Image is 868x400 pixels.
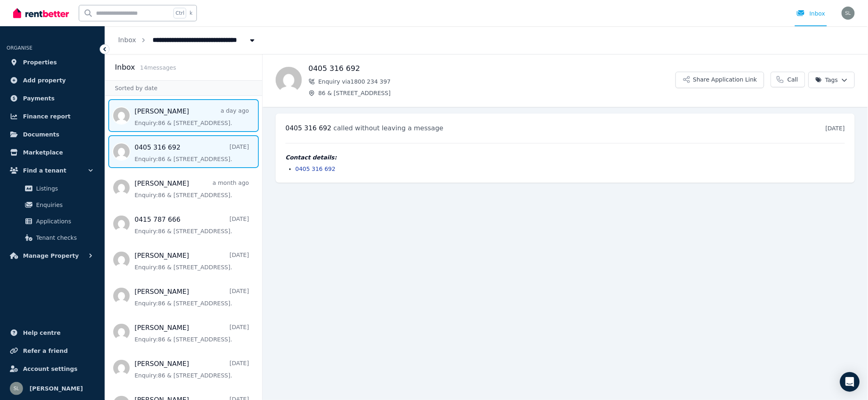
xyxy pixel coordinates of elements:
[7,54,98,70] a: Properties
[23,346,68,356] span: Refer a friend
[135,179,249,199] a: [PERSON_NAME]a month agoEnquiry:86 & [STREET_ADDRESS].
[286,153,845,161] h4: Contact details:
[10,230,95,246] a: Tenant checks
[105,80,262,96] div: Sorted by date
[135,359,249,380] a: [PERSON_NAME][DATE]Enquiry:86 & [STREET_ADDRESS].
[115,61,135,73] h2: Inbox
[7,325,98,341] a: Help centre
[135,251,249,271] a: [PERSON_NAME][DATE]Enquiry:86 & [STREET_ADDRESS].
[135,107,249,127] a: [PERSON_NAME]a day agoEnquiry:86 & [STREET_ADDRESS].
[10,197,95,213] a: Enquiries
[7,126,98,143] a: Documents
[10,382,23,395] img: Sandy Luo
[23,328,61,338] span: Help centre
[135,287,249,307] a: [PERSON_NAME][DATE]Enquiry:86 & [STREET_ADDRESS].
[7,144,98,161] a: Marketplace
[23,148,63,157] span: Marketplace
[815,76,838,84] span: Tags
[23,130,59,139] span: Documents
[135,215,249,235] a: 0415 787 666[DATE]Enquiry:86 & [STREET_ADDRESS].
[140,64,176,71] span: 14 message s
[826,125,845,132] time: [DATE]
[23,93,55,103] span: Payments
[36,233,91,243] span: Tenant checks
[23,111,71,121] span: Finance report
[318,89,676,97] span: 86 & [STREET_ADDRESS]
[30,384,83,393] span: [PERSON_NAME]
[10,213,95,230] a: Applications
[10,180,95,197] a: Listings
[36,200,91,210] span: Enquiries
[308,63,676,74] h1: 0405 316 692
[23,57,57,67] span: Properties
[276,67,302,93] img: 0405 316 692
[797,9,825,18] div: Inbox
[36,216,91,226] span: Applications
[840,372,860,392] div: Open Intercom Messenger
[135,323,249,343] a: [PERSON_NAME][DATE]Enquiry:86 & [STREET_ADDRESS].
[135,143,249,163] a: 0405 316 692[DATE]Enquiry:86 & [STREET_ADDRESS].
[809,72,855,88] button: Tags
[333,124,443,132] span: called without leaving a message
[7,72,98,89] a: Add property
[7,343,98,359] a: Refer a friend
[295,166,336,172] a: 0405 316 692
[23,251,79,261] span: Manage Property
[174,8,186,18] span: Ctrl
[842,7,855,20] img: Sandy Luo
[105,26,270,54] nav: Breadcrumb
[23,166,66,175] span: Find a tenant
[7,90,98,107] a: Payments
[7,361,98,377] a: Account settings
[23,364,78,374] span: Account settings
[7,108,98,125] a: Finance report
[13,7,69,19] img: RentBetter
[286,124,331,132] span: 0405 316 692
[771,72,805,87] a: Call
[23,75,66,85] span: Add property
[190,10,192,16] span: k
[318,77,676,86] span: Enquiry via 1800 234 397
[788,75,798,84] span: Call
[118,36,136,44] a: Inbox
[7,162,98,179] button: Find a tenant
[7,248,98,264] button: Manage Property
[36,184,91,193] span: Listings
[7,45,32,51] span: ORGANISE
[676,72,764,88] button: Share Application Link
